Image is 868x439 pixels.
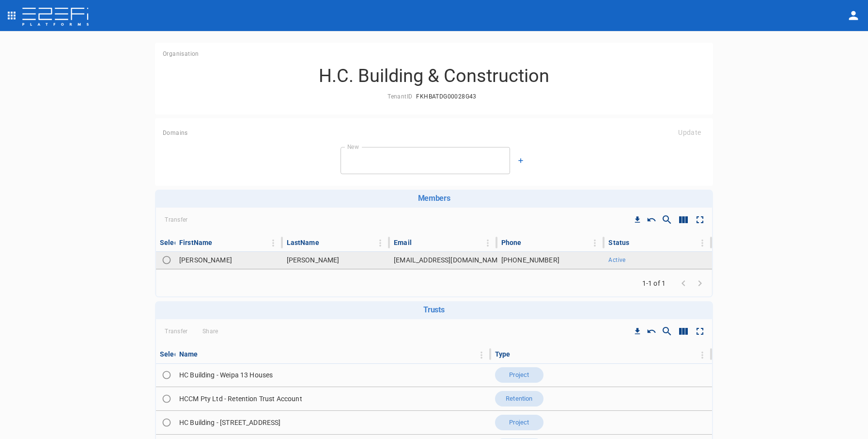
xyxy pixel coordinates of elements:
td: [PHONE_NUMBER] [497,251,605,269]
button: Column Actions [372,235,388,251]
button: Column Actions [474,347,489,363]
button: Column Actions [695,347,710,363]
div: Name [179,348,198,360]
div: Phone [501,237,522,248]
h6: Trusts [159,305,709,314]
button: Show/Hide search [659,323,675,340]
label: New [347,143,359,151]
span: Project [503,418,535,427]
span: 1-1 of 1 [638,278,669,288]
span: Go to previous page [675,278,692,288]
td: HC Building - Weipa 13 Houses [175,363,491,387]
div: FirstName [179,237,212,248]
span: Toggle select row [160,368,173,382]
div: Select [160,348,180,360]
button: Download CSV [631,213,644,227]
span: Domains [163,130,188,136]
td: [PERSON_NAME] [175,251,283,269]
button: FKHBATDG00028G43 [412,90,480,103]
button: Reset Sorting [644,212,659,227]
span: Project [503,371,535,380]
button: Column Actions [587,235,603,251]
button: Download CSV [631,325,644,338]
td: [EMAIL_ADDRESS][DOMAIN_NAME] [390,251,497,269]
span: Organisation [163,50,199,57]
button: Show/Hide search [659,211,675,228]
button: Show/Hide columns [675,323,692,340]
div: Select [160,237,180,248]
td: [PERSON_NAME] [283,251,390,269]
div: Email [394,237,412,248]
span: Toggle select row [160,416,173,429]
td: HC Building - [STREET_ADDRESS] [175,411,491,434]
span: FKHBATDG00028G43 [416,93,476,100]
span: Share [195,324,226,339]
h6: Members [159,194,709,203]
span: Toggle select row [160,253,173,267]
div: LastName [287,237,319,248]
div: Status [608,237,629,248]
div: Type [495,348,511,360]
span: Go to next page [692,278,708,288]
button: Reset Sorting [644,324,659,339]
span: Transfer Organisation [161,212,192,228]
span: Active [608,257,625,263]
button: Column Actions [695,235,710,251]
button: Column Actions [265,235,281,251]
span: Transfer Organisation [161,324,192,339]
td: HCCM Pty Ltd - Retention Trust Account [175,387,491,410]
span: Toggle select row [160,392,173,406]
h3: H.C. Building & Construction [319,65,549,86]
span: Retention [500,394,538,404]
span: TenantID [387,93,412,100]
button: Toggle full screen [692,211,708,228]
button: Toggle full screen [692,323,708,340]
button: Column Actions [480,235,496,251]
button: Show/Hide columns [675,211,692,228]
